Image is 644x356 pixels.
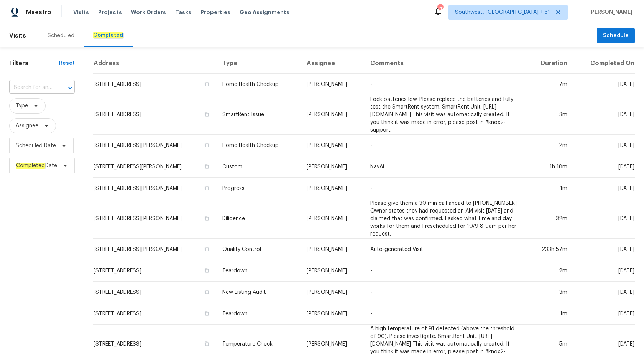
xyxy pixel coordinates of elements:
td: [PERSON_NAME] [301,135,364,156]
td: Custom [216,156,301,178]
td: - [364,74,527,95]
button: Copy Address [203,185,210,191]
span: Geo Assignments [240,8,289,16]
td: [DATE] [573,178,635,199]
td: - [364,178,527,199]
div: 742 [437,5,443,12]
td: Quality Control [216,239,301,260]
input: Search for an address... [9,82,53,94]
td: - [364,303,527,325]
td: [STREET_ADDRESS][PERSON_NAME] [93,178,216,199]
th: Address [93,53,216,74]
button: Copy Address [203,340,210,347]
button: Copy Address [203,215,210,222]
td: [PERSON_NAME] [301,95,364,135]
td: Diligence [216,199,301,239]
td: [DATE] [573,260,635,282]
td: NavAi [364,156,527,178]
td: SmartRent Issue [216,95,301,135]
span: Visits [9,27,26,44]
span: Southwest, [GEOGRAPHIC_DATA] + 51 [455,8,550,16]
th: Completed On [573,53,635,74]
button: Open [65,82,76,93]
button: Copy Address [203,111,210,118]
td: Please give them a 30 min call ahead to [PHONE_NUMBER]. Owner states they had requested an AM vis... [364,199,527,239]
td: - [364,260,527,282]
span: Schedule [603,31,629,41]
td: Teardown [216,260,301,282]
td: [PERSON_NAME] [301,199,364,239]
span: Properties [200,8,230,16]
span: Work Orders [131,8,166,16]
td: [DATE] [573,282,635,303]
span: Maestro [26,8,51,16]
td: [STREET_ADDRESS][PERSON_NAME] [93,239,216,260]
td: 1m [527,303,573,325]
td: [DATE] [573,156,635,178]
th: Duration [527,53,573,74]
td: [DATE] [573,199,635,239]
td: [STREET_ADDRESS][PERSON_NAME] [93,199,216,239]
td: [DATE] [573,135,635,156]
td: [STREET_ADDRESS] [93,303,216,325]
td: 1h 18m [527,156,573,178]
td: [PERSON_NAME] [301,303,364,325]
td: 7m [527,74,573,95]
span: Visits [73,8,89,16]
td: [STREET_ADDRESS] [93,74,216,95]
td: [PERSON_NAME] [301,239,364,260]
td: [PERSON_NAME] [301,156,364,178]
td: - [364,135,527,156]
td: Home Health Checkup [216,74,301,95]
td: New Listing Audit [216,282,301,303]
td: [STREET_ADDRESS] [93,95,216,135]
td: [PERSON_NAME] [301,260,364,282]
button: Copy Address [203,310,210,317]
td: [STREET_ADDRESS] [93,260,216,282]
td: 3m [527,282,573,303]
td: - [364,282,527,303]
button: Schedule [597,28,635,44]
td: 2m [527,135,573,156]
div: Scheduled [48,32,74,40]
em: Completed [93,32,123,38]
th: Comments [364,53,527,74]
button: Copy Address [203,81,210,87]
th: Type [216,53,301,74]
td: 3m [527,95,573,135]
span: Tasks [175,10,191,15]
span: Date [16,162,57,170]
th: Assignee [301,53,364,74]
td: [STREET_ADDRESS][PERSON_NAME] [93,156,216,178]
td: [DATE] [573,303,635,325]
span: Scheduled Date [16,142,56,150]
button: Copy Address [203,288,210,295]
td: 1m [527,178,573,199]
td: [DATE] [573,74,635,95]
td: 32m [527,199,573,239]
button: Copy Address [203,163,210,170]
span: [PERSON_NAME] [586,8,632,16]
span: Assignee [16,122,38,130]
button: Copy Address [203,246,210,252]
td: Home Health Checkup [216,135,301,156]
td: [DATE] [573,239,635,260]
td: [DATE] [573,95,635,135]
span: Projects [98,8,122,16]
td: [PERSON_NAME] [301,74,364,95]
td: 233h 57m [527,239,573,260]
td: Lock batteries low. Please replace the batteries and fully test the SmartRent system. SmartRent U... [364,95,527,135]
td: [STREET_ADDRESS] [93,282,216,303]
button: Copy Address [203,142,210,148]
td: Progress [216,178,301,199]
td: [PERSON_NAME] [301,282,364,303]
td: [PERSON_NAME] [301,178,364,199]
td: [STREET_ADDRESS][PERSON_NAME] [93,135,216,156]
h1: Filters [9,59,59,67]
button: Copy Address [203,267,210,274]
td: Auto-generated Visit [364,239,527,260]
span: Type [16,102,28,110]
td: 2m [527,260,573,282]
em: Completed [16,163,45,169]
div: Reset [59,59,75,67]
